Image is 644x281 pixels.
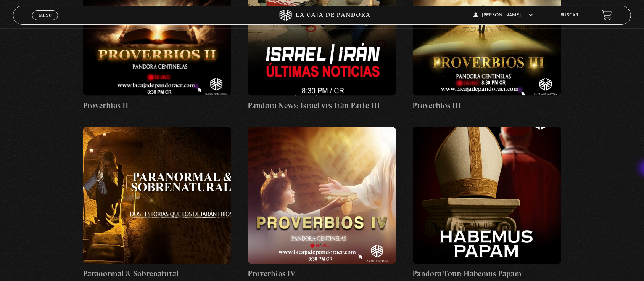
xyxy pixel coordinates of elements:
[413,127,561,280] a: Pandora Tour: Habemus Papam
[83,268,231,280] h4: Paranormal & Sobrenatural
[83,100,231,112] h4: Proverbios II
[413,100,561,112] h4: Proverbios III
[561,13,579,18] a: Buscar
[39,13,52,18] span: Menu
[248,268,396,280] h4: Proverbios IV
[474,13,533,18] span: [PERSON_NAME]
[602,10,612,20] a: View your shopping cart
[36,19,54,25] span: Cerrar
[248,100,396,112] h4: Pandora News: Israel vrs Irán Parte III
[83,127,231,280] a: Paranormal & Sobrenatural
[248,127,396,280] a: Proverbios IV
[413,268,561,280] h4: Pandora Tour: Habemus Papam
